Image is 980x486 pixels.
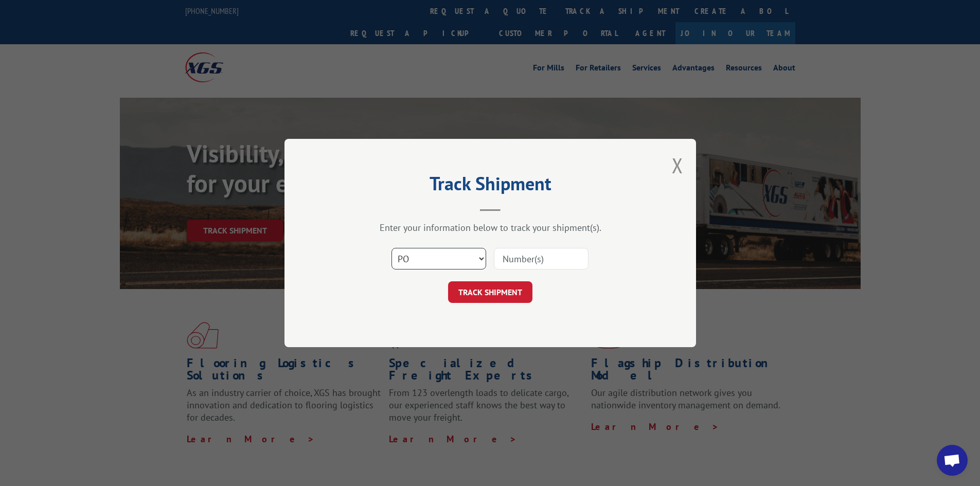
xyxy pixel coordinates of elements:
[672,152,683,179] button: Close modal
[937,445,968,476] div: Open chat
[336,222,645,233] div: Enter your information below to track your shipment(s).
[494,248,589,269] input: Number(s)
[336,176,645,196] h2: Track Shipment
[448,281,532,303] button: TRACK SHIPMENT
